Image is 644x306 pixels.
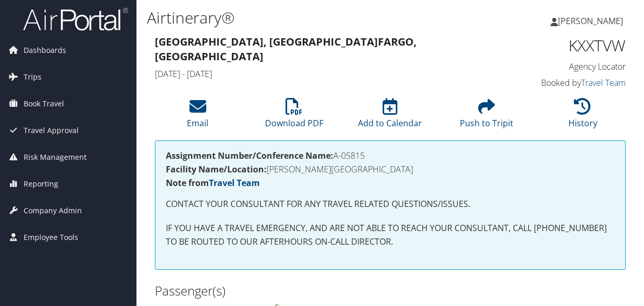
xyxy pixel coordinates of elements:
p: CONTACT YOUR CONSULTANT FOR ANY TRAVEL RELATED QUESTIONS/ISSUES. [166,198,615,211]
strong: Assignment Number/Conference Name: [166,150,333,161]
h4: [DATE] - [DATE] [155,68,504,80]
strong: Note from [166,177,260,189]
h4: [PERSON_NAME][GEOGRAPHIC_DATA] [166,165,615,173]
img: airportal-logo.png [23,7,128,31]
span: [PERSON_NAME] [558,15,623,27]
h4: Booked by [520,77,626,89]
span: Trips [24,64,41,90]
p: IF YOU HAVE A TRAVEL EMERGENCY, AND ARE NOT ABLE TO REACH YOUR CONSULTANT, CALL [PHONE_NUMBER] TO... [166,222,615,248]
h4: Agency Locator [520,61,626,72]
strong: [GEOGRAPHIC_DATA], [GEOGRAPHIC_DATA] Fargo, [GEOGRAPHIC_DATA] [155,35,417,63]
span: Company Admin [24,198,82,224]
h1: Airtinerary® [147,7,471,29]
a: History [568,104,597,129]
h4: A-05815 [166,151,615,160]
a: Travel Team [209,177,260,189]
span: Reporting [24,171,58,197]
strong: Facility Name/Location: [166,163,267,175]
span: Risk Management [24,144,87,170]
span: Employee Tools [24,224,78,250]
a: Email [187,104,208,129]
h2: Passenger(s) [155,282,383,300]
a: Push to Tripit [460,104,513,129]
span: Book Travel [24,91,64,117]
a: Add to Calendar [358,104,422,129]
h1: KXXTVW [520,35,626,57]
a: Travel Team [581,77,626,89]
a: [PERSON_NAME] [551,5,634,37]
a: Download PDF [265,104,323,129]
span: Travel Approval [24,117,79,144]
span: Dashboards [24,37,66,63]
